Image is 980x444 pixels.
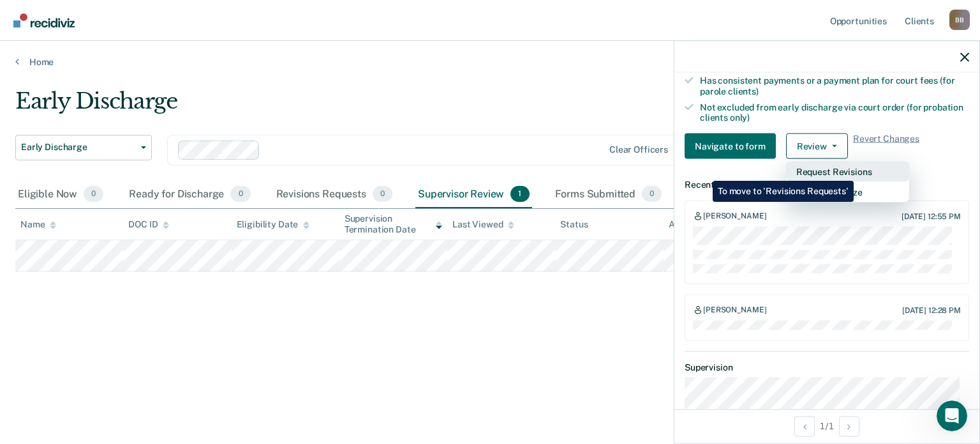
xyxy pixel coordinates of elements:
div: Status [560,219,588,230]
div: [PERSON_NAME] [703,211,766,222]
div: [PERSON_NAME] [703,305,766,316]
div: B B [949,10,970,30]
span: 1 [510,186,529,203]
span: 0 [373,186,392,203]
div: [DATE] 12:55 PM [902,211,961,220]
span: 0 [84,186,103,203]
div: Name [20,219,56,230]
div: DOC ID [128,219,169,230]
span: 0 [642,186,662,203]
button: Review [786,134,848,159]
a: Home [15,56,965,68]
div: Not excluded from early discharge via court order (for probation clients [700,102,969,123]
div: Has consistent payments or a payment plan for court fees (for parole [700,75,969,97]
div: 1 / 1 [674,409,979,443]
span: Revert Changes [853,134,919,159]
a: Navigate to form link [685,134,781,159]
div: Ready for Discharge [126,181,253,209]
div: Early Discharge [15,88,750,125]
button: Next Opportunity [839,416,859,436]
button: Previous Opportunity [794,416,815,436]
button: Approve Snooze [786,182,909,203]
button: Profile dropdown button [949,10,970,30]
span: clients) [728,86,759,96]
div: Supervision Termination Date [345,213,442,235]
dt: Recent Notes [685,180,969,190]
div: [DATE] 12:28 PM [902,306,961,315]
div: Eligible Now [15,181,106,209]
button: Navigate to form [685,134,776,159]
span: 0 [230,186,250,203]
div: Clear officers [609,144,668,155]
button: Request Revisions [786,162,909,182]
div: Forms Submitted [553,181,665,209]
span: only) [730,112,750,123]
div: Last Viewed [452,219,514,230]
dt: Supervision [685,362,969,372]
div: Supervisor Review [415,181,532,209]
div: Assigned to [669,219,729,230]
img: Recidiviz [13,13,75,27]
span: Early Discharge [21,142,136,153]
div: Eligibility Date [237,219,310,230]
div: Revisions Requests [274,181,395,209]
iframe: Intercom live chat [937,401,967,431]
